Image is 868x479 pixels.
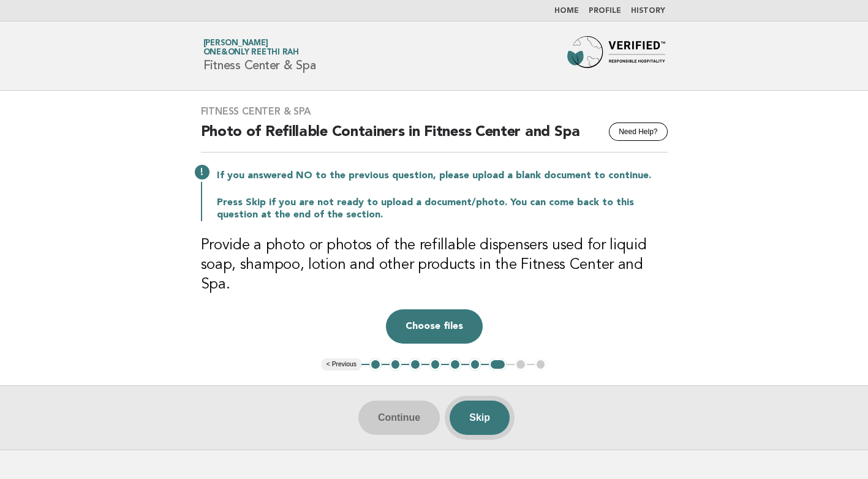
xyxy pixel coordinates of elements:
[201,123,668,153] h2: Photo of Refillable Containers in Fitness Center and Spa
[201,236,668,295] h3: Provide a photo or photos of the refillable dispensers used for liquid soap, shampoo, lotion and ...
[217,197,668,221] p: Press Skip if you are not ready to upload a document/photo. You can come back to this question at...
[369,358,382,371] button: 1
[217,170,668,182] p: If you answered NO to the previous question, please upload a blank document to continue.
[609,123,667,141] button: Need Help?
[469,358,481,371] button: 6
[386,309,483,344] button: Choose files
[203,49,299,57] span: One&Only Reethi Rah
[489,358,507,371] button: 7
[449,358,461,371] button: 5
[409,358,421,371] button: 3
[201,105,668,118] h3: Fitness Center & Spa
[429,358,442,371] button: 4
[390,358,402,371] button: 2
[554,7,579,15] a: Home
[203,39,299,56] a: [PERSON_NAME]One&Only Reethi Rah
[567,36,665,75] img: Forbes Travel Guide
[589,7,621,15] a: Profile
[322,358,361,371] button: < Previous
[450,401,510,435] button: Skip
[631,7,665,15] a: History
[203,40,316,72] h1: Fitness Center & Spa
